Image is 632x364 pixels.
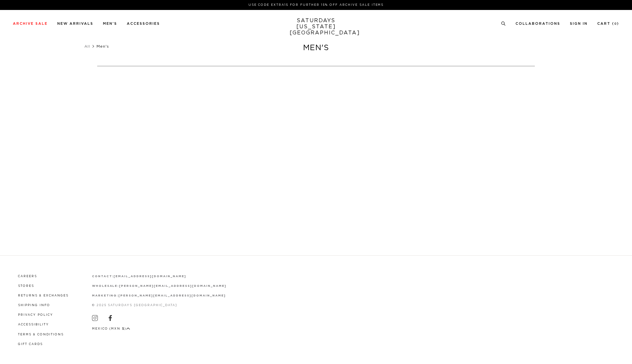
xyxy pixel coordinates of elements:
[114,275,186,278] a: [EMAIL_ADDRESS][DOMAIN_NAME]
[18,333,64,336] a: Terms & Conditions
[97,44,109,48] span: Men's
[92,303,227,308] p: © 2025 Saturdays [GEOGRAPHIC_DATA]
[18,343,43,346] a: Gift Cards
[18,294,69,297] a: Returns & Exchanges
[597,22,619,25] a: Cart (0)
[516,22,560,25] a: Collaborations
[13,22,48,25] a: Archive Sale
[18,304,50,307] a: Shipping Info
[15,3,617,7] p: Use Code EXTRA15 for Further 15% Off Archive Sale Items
[119,285,226,287] a: [PERSON_NAME][EMAIL_ADDRESS][DOMAIN_NAME]
[18,285,34,287] a: Stores
[290,18,343,36] a: SATURDAYS[US_STATE][GEOGRAPHIC_DATA]
[92,326,130,331] button: Mexico (MXN $)
[57,22,93,25] a: New Arrivals
[103,22,117,25] a: Men's
[127,22,160,25] a: Accessories
[92,294,119,297] strong: marketing:
[18,314,53,316] a: Privacy Policy
[92,285,119,287] strong: wholesale:
[614,23,617,25] small: 0
[118,294,226,297] a: [PERSON_NAME][EMAIL_ADDRESS][DOMAIN_NAME]
[92,275,114,278] strong: contact:
[18,275,37,278] a: Careers
[84,44,90,48] a: All
[18,323,49,326] a: Accessibility
[570,22,588,25] a: Sign In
